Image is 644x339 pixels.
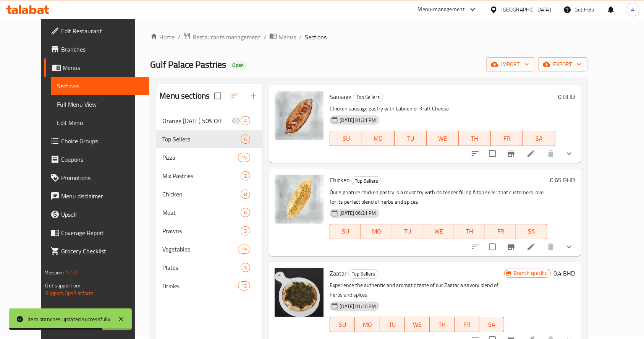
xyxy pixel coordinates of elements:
button: delete [542,144,560,163]
button: SU [330,131,362,146]
span: Menu disclaimer [61,191,143,201]
li: / [178,32,180,42]
a: Full Menu View [51,95,149,114]
span: import [492,60,529,69]
span: export [544,60,581,69]
a: Edit Menu [51,114,149,132]
span: SU [333,319,352,330]
span: 13 [238,282,250,290]
li: / [264,32,266,42]
div: items [241,226,250,235]
div: items [241,190,250,199]
span: Edit Menu [57,118,143,127]
span: SA [482,319,501,330]
h6: 0.4 BHD [554,268,575,279]
a: Choice Groups [44,132,149,150]
h6: 0 BHD [558,91,575,102]
p: Our signature chicken pastry is a must try with its tender filling A top seller that customers lo... [330,188,547,207]
button: SA [523,131,555,146]
span: WE [408,319,427,330]
span: A [631,5,634,14]
span: 3 [241,227,250,235]
span: Upsell [61,210,143,219]
button: MO [355,317,380,332]
button: MO [362,131,394,146]
div: Pizza15 [156,148,262,167]
button: sort-choices [466,144,484,163]
span: 6 [241,136,250,143]
span: MO [364,226,389,237]
div: Chicken8 [156,185,262,203]
div: Vegetables19 [156,240,262,258]
span: Sections [57,81,143,91]
div: Menu-management [418,5,465,14]
button: SU [330,224,361,239]
div: Prawns3 [156,222,262,240]
span: Menus [278,32,296,42]
div: Item branches updated successfully [28,315,110,323]
span: 1.0.0 [65,268,77,277]
a: Coupons [44,150,149,169]
a: Menus [269,32,296,42]
span: Top Sellers [352,177,381,185]
span: WE [430,133,456,144]
span: 8 [241,191,250,198]
span: 2 [241,172,250,180]
span: [DATE] 06:21 PM [337,209,379,217]
button: TH [459,131,491,146]
span: 4 [241,117,250,125]
div: Pizza [162,153,238,162]
span: TH [457,226,482,237]
span: TH [433,319,451,330]
button: Branch-specific-item [502,238,520,256]
div: Open [229,61,247,70]
button: WE [423,224,454,239]
span: Promotions [61,173,143,182]
span: SA [519,226,544,237]
span: Chicken [162,190,241,199]
button: SA [516,224,547,239]
span: [DATE] 01:10 PM [337,303,379,310]
a: Restaurants management [183,32,261,42]
img: Chicken [275,175,324,224]
button: MO [361,224,392,239]
button: Add section [244,87,262,105]
span: Drinks [162,281,238,290]
a: Grocery Checklist [44,242,149,260]
span: Branches [61,45,143,54]
button: SU [330,317,355,332]
div: Orange [DATE] 50% Off4 [156,112,262,130]
button: export [538,57,587,71]
div: Plates [162,263,241,272]
span: Get support on: [45,281,80,290]
span: Full Menu View [57,100,143,109]
button: TH [430,317,455,332]
h6: 0.65 BHD [550,175,575,185]
button: show more [560,238,578,256]
span: Version: [45,268,64,277]
a: Menus [44,58,149,77]
span: Meat [162,208,241,217]
p: Experience the authentic and aromatic taste of our Zaatar a savory blend of herbs and spices [330,281,504,300]
span: TU [398,133,424,144]
span: SA [526,133,552,144]
img: Sausage [275,91,324,140]
div: Drinks13 [156,277,262,295]
div: Top Sellers [351,176,382,185]
a: Home [150,32,175,42]
a: Coverage Report [44,224,149,242]
span: Sort sections [226,87,244,105]
a: Support.OpsPlatform [45,288,94,298]
span: Choice Groups [61,136,143,146]
li: / [299,32,302,42]
svg: Show Choices [565,242,574,251]
span: Menus [63,63,143,72]
span: 6 [241,209,250,216]
span: Top Sellers [349,269,378,278]
span: TH [462,133,488,144]
span: Select to update [484,239,500,255]
span: Chicken [330,174,350,186]
div: items [238,153,250,162]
